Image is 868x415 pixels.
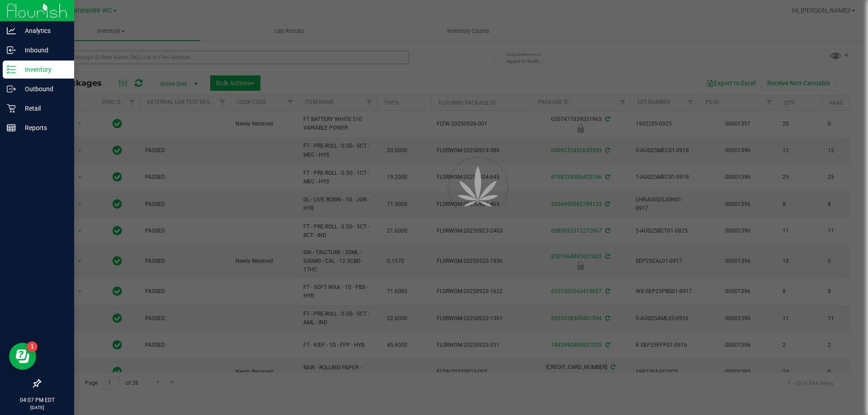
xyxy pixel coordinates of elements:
[16,25,70,36] p: Analytics
[16,45,70,56] p: Inbound
[4,396,70,404] p: 04:07 PM EDT
[4,404,70,411] p: [DATE]
[7,65,16,74] inline-svg: Inventory
[7,84,16,93] inline-svg: Outbound
[7,123,16,132] inline-svg: Reports
[16,103,70,114] p: Retail
[16,122,70,133] p: Reports
[16,64,70,75] p: Inventory
[27,341,38,352] iframe: Resource center unread badge
[7,26,16,35] inline-svg: Analytics
[7,104,16,113] inline-svg: Retail
[7,46,16,55] inline-svg: Inbound
[9,343,36,370] iframe: Resource center
[16,84,70,94] p: Outbound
